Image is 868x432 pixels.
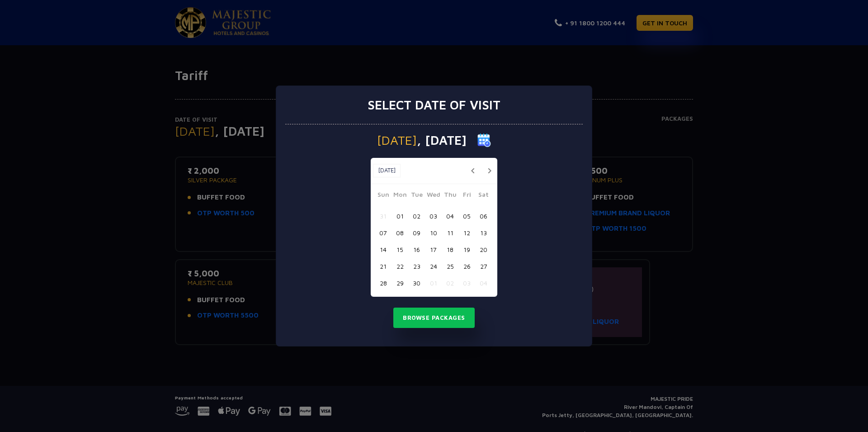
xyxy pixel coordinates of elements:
button: 26 [458,258,475,275]
button: 27 [475,258,492,275]
span: [DATE] [377,134,417,147]
span: Sun [375,190,392,202]
h3: Select date of visit [368,97,500,113]
button: 04 [442,208,458,224]
button: 01 [392,208,408,224]
img: calender icon [477,133,491,147]
button: 12 [458,224,475,241]
span: Mon [392,190,408,202]
button: 23 [408,258,425,275]
button: 03 [458,275,475,291]
button: 29 [392,275,408,291]
button: 05 [458,208,475,224]
span: Fri [458,190,475,202]
button: 10 [425,224,442,241]
button: 19 [458,241,475,258]
button: 07 [375,224,392,241]
button: 16 [408,241,425,258]
button: 11 [442,224,458,241]
span: Sat [475,190,492,202]
button: 02 [408,208,425,224]
span: Thu [442,190,458,202]
button: 01 [425,275,442,291]
button: 13 [475,224,492,241]
button: 18 [442,241,458,258]
button: 14 [375,241,392,258]
button: 24 [425,258,442,275]
button: 03 [425,208,442,224]
button: Browse Packages [393,308,475,328]
button: 15 [392,241,408,258]
button: 02 [442,275,458,291]
button: 25 [442,258,458,275]
button: 31 [375,208,392,224]
button: 21 [375,258,392,275]
button: 28 [375,275,392,291]
button: [DATE] [373,164,401,177]
button: 20 [475,241,492,258]
button: 30 [408,275,425,291]
button: 22 [392,258,408,275]
button: 09 [408,224,425,241]
button: 08 [392,224,408,241]
span: , [DATE] [417,134,467,147]
button: 06 [475,208,492,224]
button: 17 [425,241,442,258]
button: 04 [475,275,492,291]
span: Tue [408,190,425,202]
span: Wed [425,190,442,202]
